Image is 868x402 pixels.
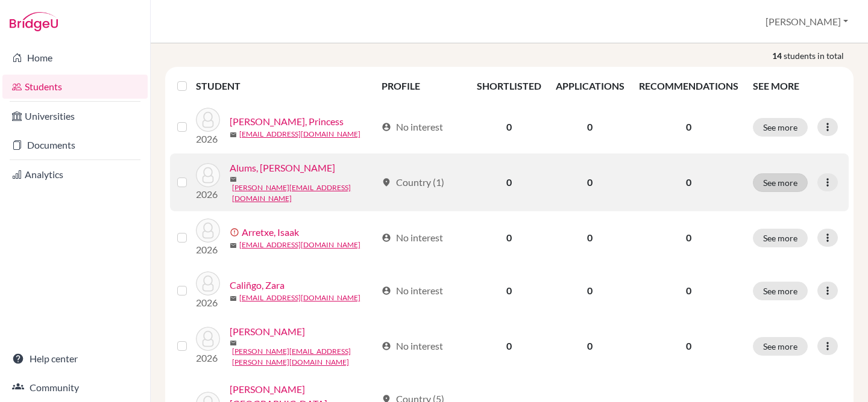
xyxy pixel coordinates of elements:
[382,233,391,243] span: account_circle
[196,327,220,351] img: Clifton, Matthew
[230,242,237,249] span: mail
[753,282,808,300] button: See more
[196,218,220,243] img: Arretxe, Isaak
[2,104,148,128] a: Universities
[196,72,374,100] th: STUDENT
[639,283,738,298] p: 0
[549,264,632,317] td: 0
[196,295,220,310] p: 2026
[196,243,220,257] p: 2026
[753,337,808,356] button: See more
[230,131,237,138] span: mail
[382,286,391,295] span: account_circle
[230,324,305,339] a: [PERSON_NAME]
[196,351,220,365] p: 2026
[549,72,632,100] th: APPLICATIONS
[230,295,237,302] span: mail
[196,187,220,202] p: 2026
[2,162,148,187] a: Analytics
[382,175,444,190] div: Country (1)
[632,72,746,100] th: RECOMMENDATIONS
[470,317,549,375] td: 0
[2,347,148,371] a: Help center
[196,108,220,132] img: Akachi-Kanu, Princess
[470,264,549,317] td: 0
[230,114,344,129] a: [PERSON_NAME], Princess
[549,211,632,264] td: 0
[232,182,376,204] a: [PERSON_NAME][EMAIL_ADDRESS][DOMAIN_NAME]
[230,278,285,292] a: Caliñgo, Zara
[239,292,360,303] a: [EMAIL_ADDRESS][DOMAIN_NAME]
[2,46,148,70] a: Home
[2,75,148,99] a: Students
[753,118,808,137] button: See more
[753,229,808,247] button: See more
[784,49,854,62] span: students in total
[772,49,784,62] strong: 14
[549,100,632,153] td: 0
[2,376,148,400] a: Community
[753,173,808,192] button: See more
[196,132,220,146] p: 2026
[470,100,549,153] td: 0
[196,271,220,295] img: Caliñgo, Zara
[239,129,360,140] a: [EMAIL_ADDRESS][DOMAIN_NAME]
[549,153,632,211] td: 0
[2,133,148,157] a: Documents
[382,339,443,353] div: No interest
[230,161,335,175] a: Alums, [PERSON_NAME]
[232,346,376,368] a: [PERSON_NAME][EMAIL_ADDRESS][PERSON_NAME][DOMAIN_NAME]
[470,211,549,264] td: 0
[470,72,549,100] th: SHORTLISTED
[746,72,849,100] th: SEE MORE
[242,225,299,240] a: Arretxe, Isaak
[230,339,237,347] span: mail
[639,120,738,134] p: 0
[382,122,391,132] span: account_circle
[470,153,549,211] td: 0
[382,283,443,298] div: No interest
[230,227,242,237] span: error_outline
[382,178,391,187] span: location_on
[382,120,443,134] div: No interest
[230,176,237,183] span: mail
[639,175,738,190] p: 0
[10,12,58,31] img: Bridge-U
[382,341,391,351] span: account_circle
[549,317,632,375] td: 0
[382,230,443,245] div: No interest
[760,10,854,33] button: [PERSON_NAME]
[239,240,360,250] a: [EMAIL_ADDRESS][DOMAIN_NAME]
[639,230,738,245] p: 0
[374,72,469,100] th: PROFILE
[639,339,738,353] p: 0
[196,163,220,187] img: Alums, Grayson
